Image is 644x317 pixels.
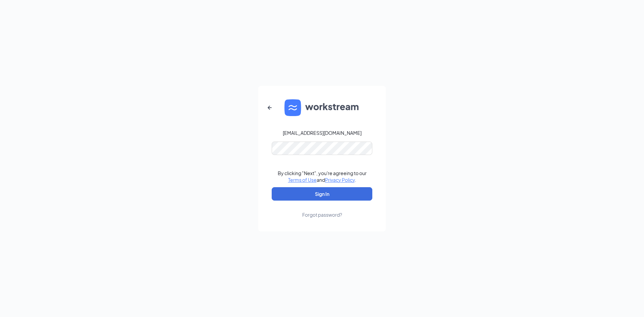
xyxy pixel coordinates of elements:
[266,104,274,112] svg: ArrowLeftNew
[302,201,342,218] a: Forgot password?
[262,100,278,116] button: ArrowLeftNew
[272,187,372,201] button: Sign In
[284,99,360,116] img: WS logo and Workstream text
[325,177,355,183] a: Privacy Policy
[302,211,342,218] div: Forgot password?
[283,129,362,136] div: [EMAIL_ADDRESS][DOMAIN_NAME]
[278,170,367,183] div: By clicking "Next", you're agreeing to our and .
[288,177,317,183] a: Terms of Use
